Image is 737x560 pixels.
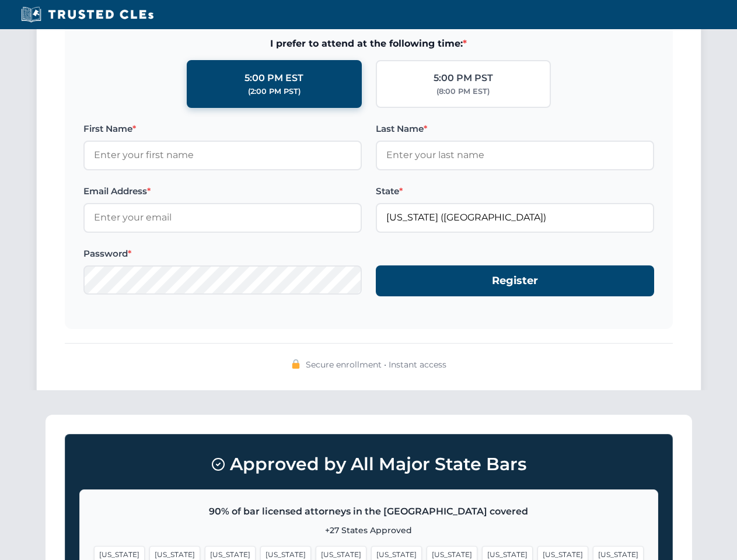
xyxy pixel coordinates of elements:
[83,247,362,261] label: Password
[376,203,654,232] input: Florida (FL)
[434,71,493,86] div: 5:00 PM PST
[18,6,157,23] img: Trusted CLEs
[83,184,362,198] label: Email Address
[94,504,644,519] p: 90% of bar licensed attorneys in the [GEOGRAPHIC_DATA] covered
[83,36,654,51] span: I prefer to attend at the following time:
[436,86,490,97] div: (8:00 PM EST)
[376,184,654,198] label: State
[83,203,362,232] input: Enter your email
[291,359,301,369] img: 🔒
[248,86,301,97] div: (2:00 PM PST)
[376,265,654,296] button: Register
[94,524,644,537] p: +27 States Approved
[79,449,658,480] h3: Approved by All Major State Bars
[376,141,654,170] input: Enter your last name
[83,122,362,136] label: First Name
[306,358,446,371] span: Secure enrollment • Instant access
[376,122,654,136] label: Last Name
[244,71,303,86] div: 5:00 PM EST
[83,141,362,170] input: Enter your first name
